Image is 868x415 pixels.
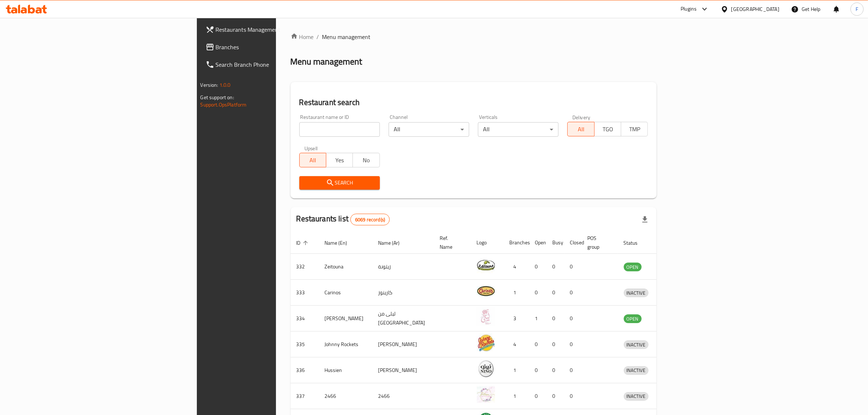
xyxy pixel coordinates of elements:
img: Zeitouna [477,256,495,274]
td: 0 [564,383,582,409]
span: F [856,5,858,13]
th: Closed [564,232,582,254]
a: Search Branch Phone [200,56,342,73]
span: INACTIVE [624,392,649,400]
img: Hussien [477,360,495,378]
a: Branches [200,38,342,56]
td: 0 [529,383,547,409]
td: 1 [529,306,547,331]
button: Yes [326,153,353,167]
img: Johnny Rockets [477,334,495,352]
span: Yes [329,155,350,166]
span: Ref. Name [440,234,462,251]
td: 0 [564,280,582,306]
span: Version: [201,80,218,90]
button: TGO [594,122,621,136]
div: INACTIVE [624,340,649,349]
span: Branches [216,43,336,51]
td: [PERSON_NAME] [373,357,434,383]
span: OPEN [624,263,642,271]
td: 1 [504,357,529,383]
td: 0 [564,331,582,357]
td: Johnny Rockets [319,331,373,357]
th: Open [529,232,547,254]
td: 0 [547,383,564,409]
button: Search [299,176,380,190]
div: All [389,122,469,137]
div: All [478,122,558,137]
span: Name (Ar) [378,238,409,247]
span: POS group [588,234,609,251]
span: ID [296,238,310,247]
span: Search [305,178,374,187]
button: All [567,122,594,136]
span: OPEN [624,315,642,323]
td: 3 [504,306,529,331]
div: Total records count [350,214,390,225]
img: 2466 [477,385,495,404]
td: 1 [504,383,529,409]
td: 0 [564,357,582,383]
span: Search Branch Phone [216,60,336,69]
button: No [353,153,379,167]
td: 0 [529,254,547,280]
span: 6069 record(s) [351,216,389,223]
td: 0 [547,280,564,306]
td: ليلى من [GEOGRAPHIC_DATA] [373,306,434,331]
td: 1 [504,280,529,306]
td: 4 [504,331,529,357]
h2: Restaurants list [296,213,390,225]
th: Branches [504,232,529,254]
td: 2466 [319,383,373,409]
span: INACTIVE [624,341,649,349]
td: كارينوز [373,280,434,306]
button: All [299,153,326,167]
td: 0 [529,357,547,383]
button: TMP [621,122,648,136]
span: Name (En) [325,238,357,247]
td: 0 [529,331,547,357]
th: Logo [471,232,504,254]
td: 0 [564,254,582,280]
span: All [303,155,323,166]
div: OPEN [624,314,642,323]
span: INACTIVE [624,366,649,375]
td: 0 [547,254,564,280]
div: [GEOGRAPHIC_DATA] [731,5,779,13]
span: 1.0.0 [219,80,231,90]
td: 4 [504,254,529,280]
td: 0 [564,306,582,331]
td: Hussien [319,357,373,383]
td: 0 [547,357,564,383]
span: Status [624,238,647,247]
span: Get support on: [201,93,234,102]
td: 0 [547,306,564,331]
span: Restaurants Management [216,25,336,34]
span: INACTIVE [624,289,649,297]
input: Search for restaurant name or ID.. [299,122,380,137]
h2: Menu management [291,56,362,67]
span: TMP [624,124,645,135]
td: زيتونة [373,254,434,280]
span: Menu management [322,32,371,41]
td: 0 [529,280,547,306]
a: Support.OpsPlatform [201,100,247,109]
img: Carinos [477,282,495,300]
h2: Restaurant search [299,97,648,108]
nav: breadcrumb [291,32,657,41]
td: Zeitouna [319,254,373,280]
td: Carinos [319,280,373,306]
th: Busy [547,232,564,254]
span: No [356,155,377,166]
div: INACTIVE [624,392,649,401]
td: [PERSON_NAME] [319,306,373,331]
label: Delivery [572,115,591,120]
img: Leila Min Lebnan [477,308,495,326]
div: Export file [636,211,654,228]
span: TGO [598,124,618,135]
td: 2466 [373,383,434,409]
div: Plugins [681,5,697,13]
